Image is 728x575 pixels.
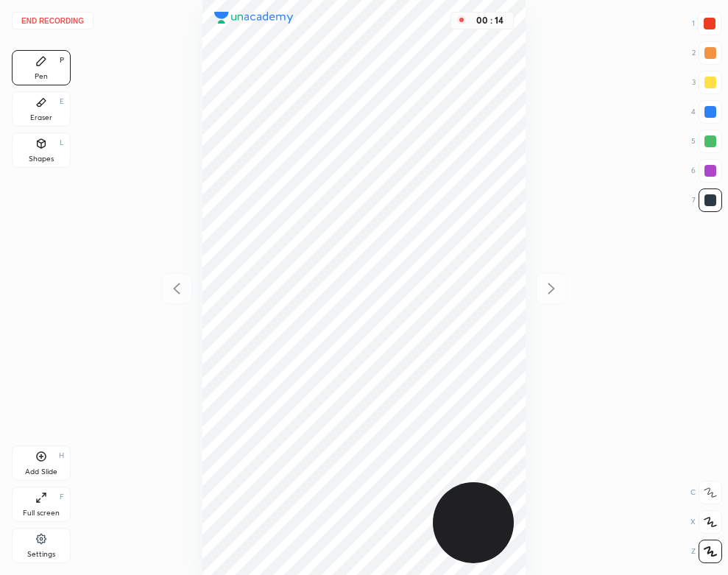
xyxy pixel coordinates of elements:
div: H [59,452,64,459]
div: 3 [692,71,722,94]
div: C [690,481,722,504]
div: X [690,510,722,534]
div: Z [691,540,722,563]
div: P [60,57,64,64]
div: 1 [692,12,721,35]
div: Shapes [29,155,54,163]
div: Settings [27,551,55,558]
div: 4 [691,100,722,124]
div: F [60,493,64,501]
div: Add Slide [25,468,57,476]
div: 00 : 14 [472,15,507,26]
img: logo.38c385cc.svg [214,12,294,24]
div: Pen [35,73,48,80]
div: L [60,139,64,147]
div: 2 [692,41,722,65]
div: E [60,98,64,105]
div: Full screen [23,509,60,517]
div: 6 [691,159,722,183]
button: End recording [12,12,93,29]
div: 5 [691,130,722,153]
div: Eraser [30,114,52,121]
div: 7 [692,188,722,212]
